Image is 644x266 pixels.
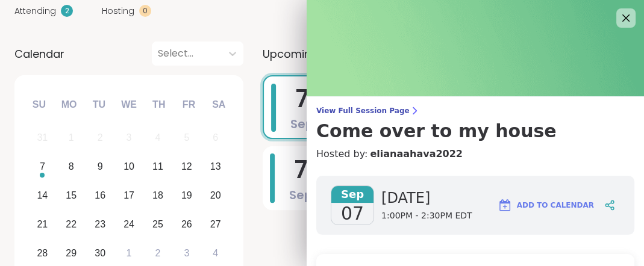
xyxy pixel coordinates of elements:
[87,125,113,151] div: Not available Tuesday, September 2nd, 2025
[492,191,599,220] button: Add to Calendar
[58,183,84,209] div: Choose Monday, September 15th, 2025
[174,125,199,151] div: Not available Friday, September 5th, 2025
[127,129,132,146] div: 3
[116,91,142,118] div: We
[174,211,199,237] div: Choose Friday, September 26th, 2025
[181,158,192,175] div: 12
[87,183,113,209] div: Choose Tuesday, September 16th, 2025
[381,188,472,208] span: [DATE]
[184,245,189,261] div: 3
[58,240,84,266] div: Choose Monday, September 29th, 2025
[87,240,113,266] div: Choose Tuesday, September 30th, 2025
[341,203,364,224] span: 07
[290,116,314,132] span: Sep
[202,125,228,151] div: Not available Saturday, September 6th, 2025
[205,91,232,118] div: Sa
[263,46,318,62] span: Upcoming
[174,183,199,209] div: Choose Friday, September 19th, 2025
[289,187,313,203] span: Sep
[30,240,55,266] div: Choose Sunday, September 28th, 2025
[146,91,172,118] div: Th
[370,147,463,161] a: elianaahava2022
[181,216,192,232] div: 26
[37,216,48,232] div: 21
[30,154,55,180] div: Choose Sunday, September 7th, 2025
[145,125,171,151] div: Not available Thursday, September 4th, 2025
[210,187,221,203] div: 20
[30,211,55,237] div: Choose Sunday, September 21st, 2025
[116,125,142,151] div: Not available Wednesday, September 3rd, 2025
[517,200,594,211] span: Add to Calendar
[210,158,221,175] div: 13
[37,129,48,146] div: 31
[152,187,163,203] div: 18
[127,245,132,261] div: 1
[116,211,142,237] div: Choose Wednesday, September 24th, 2025
[316,147,634,161] h4: Hosted by:
[69,129,74,146] div: 1
[26,91,52,118] div: Su
[116,154,142,180] div: Choose Wednesday, September 10th, 2025
[87,154,113,180] div: Choose Tuesday, September 9th, 2025
[145,211,171,237] div: Choose Thursday, September 25th, 2025
[155,245,160,261] div: 2
[87,211,113,237] div: Choose Tuesday, September 23rd, 2025
[14,46,64,62] span: Calendar
[213,245,218,261] div: 4
[316,106,634,142] a: View Full Session PageCome over to my house
[145,240,171,266] div: Choose Thursday, October 2nd, 2025
[95,216,105,232] div: 23
[98,129,103,146] div: 2
[331,186,374,203] span: Sep
[102,5,134,17] span: Hosting
[37,187,48,203] div: 14
[123,158,134,175] div: 10
[61,5,73,17] div: 2
[498,198,512,212] img: ShareWell Logomark
[152,216,163,232] div: 25
[139,5,151,17] div: 0
[66,216,77,232] div: 22
[69,158,74,175] div: 8
[30,125,55,151] div: Not available Sunday, August 31st, 2025
[213,129,218,146] div: 6
[316,120,634,142] h3: Come over to my house
[210,216,221,232] div: 27
[295,153,307,187] span: 7
[95,245,105,261] div: 30
[66,187,77,203] div: 15
[145,154,171,180] div: Choose Thursday, September 11th, 2025
[58,125,84,151] div: Not available Monday, September 1st, 2025
[55,91,82,118] div: Mo
[98,158,103,175] div: 9
[145,183,171,209] div: Choose Thursday, September 18th, 2025
[174,154,199,180] div: Choose Friday, September 12th, 2025
[14,5,56,17] span: Attending
[296,82,308,116] span: 7
[184,129,189,146] div: 5
[95,187,105,203] div: 16
[30,183,55,209] div: Choose Sunday, September 14th, 2025
[175,91,202,118] div: Fr
[123,187,134,203] div: 17
[86,91,112,118] div: Tu
[152,158,163,175] div: 11
[40,158,45,175] div: 7
[381,210,472,222] span: 1:00PM - 2:30PM EDT
[202,211,228,237] div: Choose Saturday, September 27th, 2025
[66,245,77,261] div: 29
[37,245,48,261] div: 28
[155,129,160,146] div: 4
[202,183,228,209] div: Choose Saturday, September 20th, 2025
[58,154,84,180] div: Choose Monday, September 8th, 2025
[181,187,192,203] div: 19
[58,211,84,237] div: Choose Monday, September 22nd, 2025
[123,216,134,232] div: 24
[116,240,142,266] div: Choose Wednesday, October 1st, 2025
[116,183,142,209] div: Choose Wednesday, September 17th, 2025
[174,240,199,266] div: Choose Friday, October 3rd, 2025
[316,106,634,116] span: View Full Session Page
[202,154,228,180] div: Choose Saturday, September 13th, 2025
[202,240,228,266] div: Choose Saturday, October 4th, 2025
